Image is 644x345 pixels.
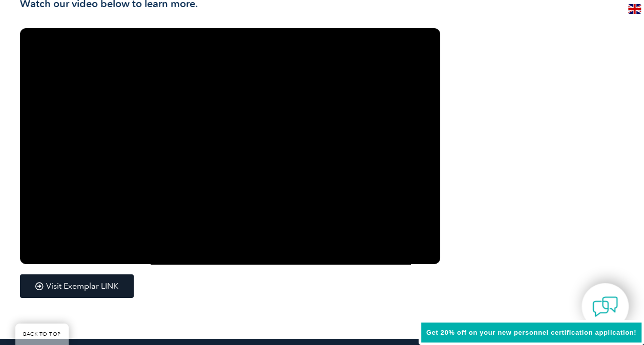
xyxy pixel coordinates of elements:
[15,324,69,345] a: BACK TO TOP
[20,28,440,264] iframe: Exemplar LINK: An Active and Engaged Community
[628,4,641,14] img: en
[426,329,636,336] span: Get 20% off on your new personnel certification application!
[20,274,134,298] a: Visit Exemplar LINK
[592,294,618,319] img: contact-chat.png
[46,282,118,290] span: Visit Exemplar LINK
